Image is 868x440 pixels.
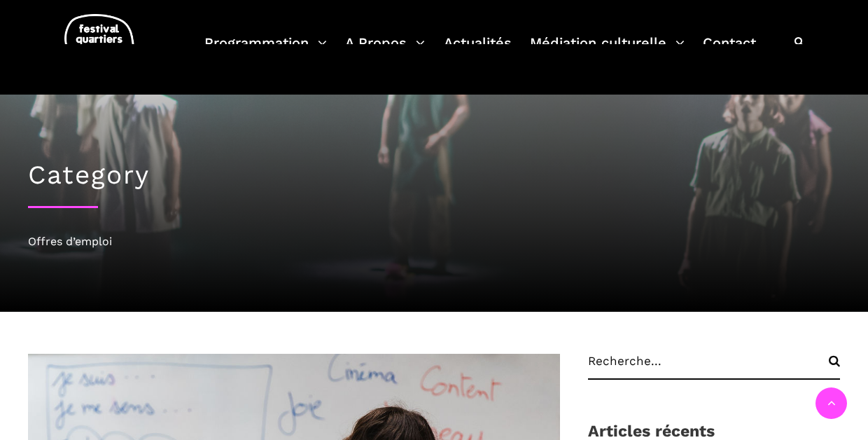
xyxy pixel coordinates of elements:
a: A Propos [345,31,425,72]
img: logo-fqd-med [64,14,134,71]
a: Actualités [444,31,512,72]
a: Programmation [204,31,327,72]
a: Médiation culturelle [530,31,685,72]
h3: Category [28,160,840,191]
div: Offres d’emploi [28,233,840,251]
input: Recherche... [588,354,840,380]
a: Contact [703,31,756,72]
